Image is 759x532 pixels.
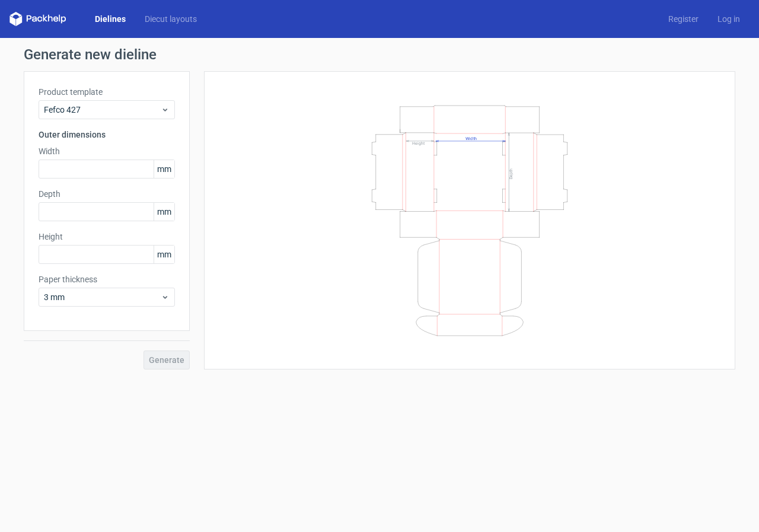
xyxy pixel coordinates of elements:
text: Width [465,135,477,141]
text: Height [412,141,425,145]
a: Dielines [85,13,135,25]
a: Diecut layouts [135,13,206,25]
h3: Outer dimensions [39,129,175,141]
label: Paper thickness [39,273,175,285]
label: Height [39,231,175,243]
span: mm [154,160,174,178]
text: Depth [509,168,514,179]
label: Depth [39,188,175,200]
h1: Generate new dieline [24,47,735,62]
a: Register [659,13,708,25]
a: Log in [708,13,750,25]
span: mm [154,203,174,221]
span: mm [154,246,174,263]
label: Product template [39,86,175,98]
span: 3 mm [44,291,161,303]
span: Fefco 427 [44,104,161,116]
label: Width [39,145,175,157]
